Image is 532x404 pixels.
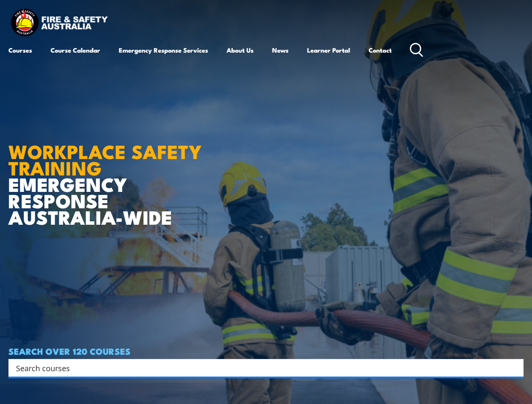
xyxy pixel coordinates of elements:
[8,122,214,225] h1: EMERGENCY RESPONSE AUSTRALIA-WIDE
[51,40,100,60] a: Course Calendar
[8,40,32,60] a: Courses
[8,346,524,356] h4: SEARCH OVER 120 COURSES
[119,40,208,60] a: Emergency Response Services
[18,362,507,374] form: Search form
[272,40,289,60] a: News
[509,362,521,374] button: Search magnifier button
[8,136,202,182] strong: WORKPLACE SAFETY TRAINING
[227,40,254,60] a: About Us
[16,361,505,374] input: Search input
[369,40,392,60] a: Contact
[307,40,350,60] a: Learner Portal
